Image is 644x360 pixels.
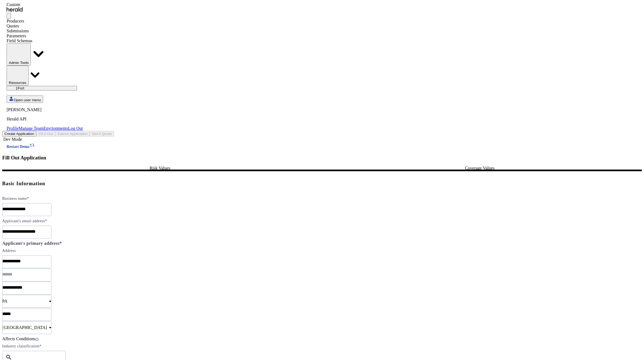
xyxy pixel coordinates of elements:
[7,107,83,112] p: [PERSON_NAME]
[7,2,83,7] div: Custom
[2,155,642,161] h3: Fill Out Application
[2,142,39,150] button: Restart Demo
[14,98,41,102] span: Open user menu
[7,38,83,43] div: Field Schemas
[149,166,170,170] span: Risk Values
[90,131,114,137] button: Get A Quote
[7,126,19,131] a: Profile
[7,19,83,24] div: Producers
[7,107,83,131] div: Open user menu
[7,95,43,103] button: Open user menu
[7,43,31,66] button: internal dropdown menu
[2,344,41,348] label: Industry classification*
[36,131,55,137] button: Fill it Out
[2,137,22,142] label: Dev Mode
[7,33,83,38] div: Parameters
[2,241,62,246] label: Applicant's primary address*
[68,126,83,131] a: Log Out
[465,166,495,170] span: Coverage Values
[55,131,90,137] button: Submit Application
[2,336,642,341] div: Affects Conditions
[7,24,83,29] div: Quotes
[7,117,83,122] p: Herald API
[2,196,29,201] label: Business name*
[7,29,83,33] div: Submissions
[2,299,7,303] span: PA
[7,7,23,12] img: Herald Logo
[2,249,16,253] label: Address
[43,126,68,131] a: Envrionments
[7,66,29,86] button: Resources dropdown menu
[2,325,47,330] span: [GEOGRAPHIC_DATA]
[7,145,29,149] span: Restart Demo
[2,179,642,188] h5: Basic Information
[2,219,47,223] label: Applicant's email address*
[2,131,36,137] button: Create Application
[19,126,44,131] a: Manage Team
